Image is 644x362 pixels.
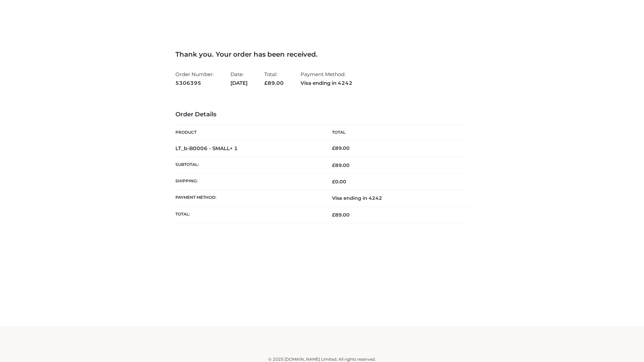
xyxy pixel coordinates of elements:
span: £ [332,212,335,218]
th: Total [322,125,469,140]
li: Total: [264,68,284,89]
h3: Thank you. Your order has been received. [175,50,469,58]
li: Payment Method: [301,68,353,89]
th: Payment method: [175,190,322,206]
strong: LT_b-B0006 - SMALL [175,145,238,152]
span: £ [332,145,335,151]
strong: × 1 [230,145,238,152]
span: 89.00 [264,80,284,86]
span: £ [264,80,268,86]
li: Order Number: [175,68,214,89]
span: £ [332,179,335,185]
th: Product [175,125,322,140]
th: Shipping: [175,174,322,190]
strong: [DATE] [230,79,248,87]
span: 89.00 [332,212,350,218]
span: £ [332,162,335,168]
strong: Visa ending in 4242 [301,79,353,87]
strong: 5306395 [175,79,214,87]
li: Date: [230,68,248,89]
td: Visa ending in 4242 [322,190,469,206]
th: Total: [175,206,322,223]
bdi: 89.00 [332,145,350,151]
bdi: 0.00 [332,179,346,185]
span: 89.00 [332,162,350,168]
h3: Order Details [175,111,469,118]
th: Subtotal: [175,157,322,173]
